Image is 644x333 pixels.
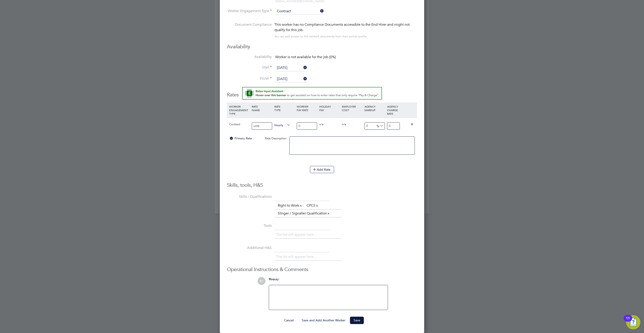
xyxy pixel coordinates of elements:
[269,277,274,281] span: You
[275,8,324,15] input: Select one
[227,266,417,273] h3: Operational Instructions & Comments
[275,76,307,83] input: Select one
[327,210,330,216] a: x
[386,102,401,118] div: AGENCY CHARGE RATE
[242,87,382,100] button: Rate Assistant
[265,136,287,140] span: Rate Description:
[276,232,318,238] li: The list will appear here...
[276,254,318,260] li: The list will appear here...
[342,122,346,126] span: n/a
[227,76,272,81] label: Finish
[341,102,363,114] div: EMPLOYER COST
[227,87,417,98] h3: Rates
[229,122,240,126] span: Contract
[626,315,640,329] button: Open Resource Center, 11 new notifications
[350,317,364,324] button: Save
[363,102,386,114] div: AGENCY MARKUP
[228,102,251,118] div: WORKER ENGAGEMENT TYPE
[316,203,319,208] a: x
[258,277,265,285] span: RC
[227,246,272,250] label: Additional H&S
[276,203,304,209] li: Right to Work
[318,102,341,114] div: HOLIDAY PAY
[227,182,417,189] h3: Skills, tools, H&S
[229,136,252,140] span: Primary Rate
[280,317,297,324] button: Cancel
[626,318,630,324] div: 11
[319,122,324,126] span: n/a
[227,22,272,38] label: Document Compliance
[299,203,302,208] a: x
[296,102,318,114] div: WORKER PAY RATE
[227,55,272,59] label: Availability
[251,102,273,114] div: RATE NAME
[276,210,332,216] li: Slinger / Signaller Qualification
[227,223,272,228] label: Tools
[227,9,272,13] label: Worker Engagement Type
[227,44,417,50] h3: Availability
[375,123,384,128] span: %
[274,122,290,127] span: Hourly
[227,194,272,199] label: Skills / Qualifications
[275,55,336,59] span: Worker is not available for the job (0%)
[227,65,272,70] label: Start
[274,22,417,33] div: This worker has no Compliance Documents accessible to the End Hirer and might not qualify for thi...
[273,102,296,114] div: RATE TYPE
[305,203,320,209] li: CPCS
[298,317,349,324] button: Save and Add Another Worker
[274,34,367,39] div: You can edit access to this worker’s documents from their worker profile.
[310,166,334,173] button: Add Rate
[269,277,388,285] div: say:
[275,65,307,71] input: Select one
